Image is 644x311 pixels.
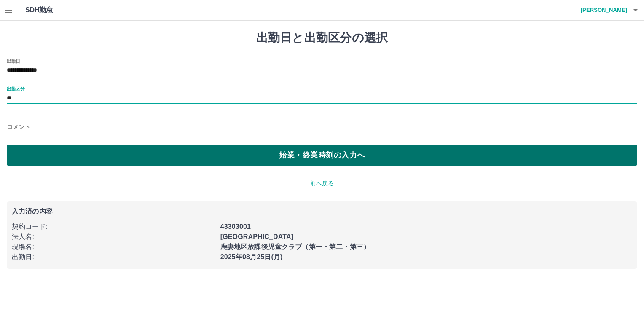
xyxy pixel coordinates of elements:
p: 法人名 : [12,232,215,242]
b: 鹿妻地区放課後児童クラブ（第一・第二・第三） [220,243,370,250]
label: 出勤区分 [7,86,24,92]
b: [GEOGRAPHIC_DATA] [220,233,294,240]
h1: 出勤日と出勤区分の選択 [7,31,637,45]
p: 入力済の内容 [12,208,632,215]
button: 始業・終業時刻の入力へ [7,145,637,166]
p: 現場名 : [12,242,215,252]
b: 43303001 [220,223,251,230]
p: 前へ戻る [7,179,637,188]
p: 出勤日 : [12,252,215,262]
p: 契約コード : [12,222,215,232]
b: 2025年08月25日(月) [220,253,283,260]
label: 出勤日 [7,58,20,64]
